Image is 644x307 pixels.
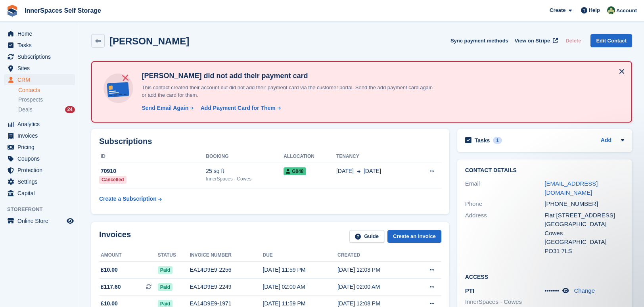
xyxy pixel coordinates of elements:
[4,215,75,226] a: menu
[17,165,65,176] span: Protection
[465,272,624,280] h2: Access
[337,249,412,262] th: Created
[4,165,75,176] a: menu
[101,266,118,274] span: £10.00
[158,283,172,291] span: Paid
[562,34,584,47] button: Delete
[206,175,284,182] div: InnerSpaces - Cowes
[7,205,79,213] span: Storefront
[101,283,121,291] span: £117.60
[65,106,75,113] div: 24
[349,230,384,243] a: Guide
[21,4,104,17] a: InnerSpaces Self Storage
[493,137,502,144] div: 1
[544,211,624,220] div: Flat [STREET_ADDRESS]
[4,63,75,74] a: menu
[17,188,65,199] span: Capital
[544,200,624,209] div: [PHONE_NUMBER]
[190,249,263,262] th: Invoice number
[616,7,637,15] span: Account
[4,188,75,199] a: menu
[4,130,75,141] a: menu
[263,249,337,262] th: Due
[17,176,65,187] span: Settings
[465,211,545,256] div: Address
[65,216,75,226] a: Preview store
[4,119,75,130] a: menu
[337,283,412,291] div: [DATE] 02:00 AM
[158,266,172,274] span: Paid
[387,230,441,243] a: Create an Invoice
[465,297,545,307] li: InnerSpaces - Cowes
[102,71,135,105] img: no-card-linked-e7822e413c904bf8b177c4d89f31251c4716f9871600ec3ca5bfc59e148c83f4.svg
[284,150,336,163] th: Allocation
[17,28,65,39] span: Home
[99,167,206,175] div: 70910
[138,84,436,99] p: This contact created their account but did not add their payment card via the customer portal. Se...
[17,130,65,141] span: Invoices
[17,51,65,62] span: Subscriptions
[109,36,189,46] h2: [PERSON_NAME]
[99,176,126,184] div: Cancelled
[4,176,75,187] a: menu
[142,104,188,112] div: Send Email Again
[190,283,263,291] div: EA14D9E9-2249
[4,153,75,164] a: menu
[18,96,75,104] a: Prospects
[544,220,624,229] div: [GEOGRAPHIC_DATA]
[601,136,611,145] a: Add
[515,37,550,45] span: View on Stripe
[99,249,158,262] th: Amount
[4,28,75,39] a: menu
[4,142,75,153] a: menu
[197,104,282,112] a: Add Payment Card for Them
[18,106,75,114] a: Deals 24
[17,74,65,85] span: CRM
[544,229,624,238] div: Cowes
[18,106,33,113] span: Deals
[4,74,75,85] a: menu
[336,167,354,175] span: [DATE]
[138,71,436,81] h4: [PERSON_NAME] did not add their payment card
[607,6,615,14] img: Paula Amey
[512,34,560,47] a: View on Stripe
[337,266,412,274] div: [DATE] 12:03 PM
[99,230,131,243] h2: Invoices
[99,150,206,163] th: ID
[465,200,545,209] div: Phone
[6,5,18,17] img: stora-icon-8386f47178a22dfd0bd8f6a31ec36ba5ce8667c1dd55bd0f319d3a0aa187defe.svg
[17,153,65,164] span: Coupons
[550,6,565,14] span: Create
[544,238,624,247] div: [GEOGRAPHIC_DATA]
[99,195,157,203] div: Create a Subscription
[17,215,65,226] span: Online Store
[201,104,276,112] div: Add Payment Card for Them
[475,137,490,144] h2: Tasks
[158,249,190,262] th: Status
[17,40,65,51] span: Tasks
[544,287,559,294] span: •••••••
[4,51,75,62] a: menu
[206,167,284,175] div: 25 sq ft
[574,287,595,294] a: Change
[18,96,43,104] span: Prospects
[465,287,474,294] span: PTI
[4,40,75,51] a: menu
[544,247,624,256] div: PO31 7LS
[263,283,337,291] div: [DATE] 02:00 AM
[99,137,441,146] h2: Subscriptions
[336,150,413,163] th: Tenancy
[99,192,162,206] a: Create a Subscription
[544,180,598,196] a: [EMAIL_ADDRESS][DOMAIN_NAME]
[284,167,306,175] span: G048
[17,142,65,153] span: Pricing
[589,6,600,14] span: Help
[190,266,263,274] div: EA14D9E9-2256
[263,266,337,274] div: [DATE] 11:59 PM
[465,167,624,174] h2: Contact Details
[206,150,284,163] th: Booking
[17,63,65,74] span: Sites
[364,167,381,175] span: [DATE]
[465,179,545,197] div: Email
[450,34,508,47] button: Sync payment methods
